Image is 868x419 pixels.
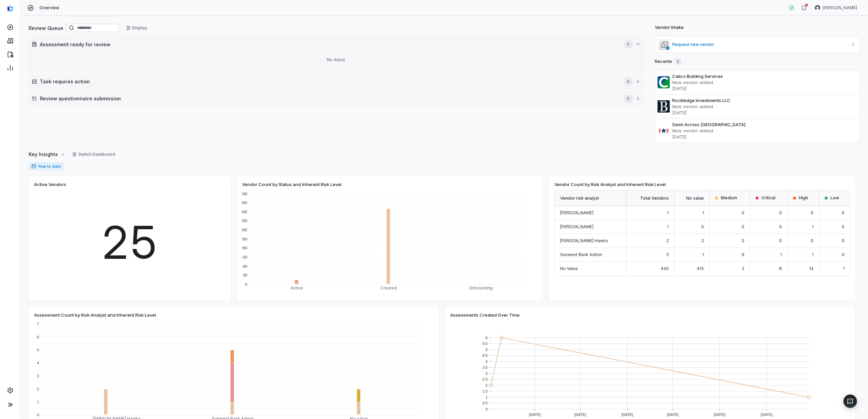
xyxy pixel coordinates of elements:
[779,266,782,271] span: 8
[560,266,578,271] span: No Value
[37,400,39,404] text: 1
[779,224,782,229] span: 0
[809,266,814,271] span: 14
[101,209,159,276] span: 25
[666,238,669,243] span: 2
[40,5,59,11] span: Overview
[40,78,618,85] h2: Task requires action
[29,24,63,32] h2: Review Queue
[655,36,860,53] a: Request new vendor
[673,73,857,79] h3: Calico Building Services
[842,210,845,215] span: 0
[843,266,845,271] span: 1
[555,190,627,206] div: Vendor risk analyst
[241,246,247,250] text: 200
[486,371,488,375] text: 3
[779,238,782,243] span: 0
[34,312,156,318] span: Assessment Count by Risk Analyst and Inherent Risk Level
[742,266,744,271] span: 2
[243,273,247,277] text: 50
[761,195,775,201] span: Critical
[811,3,861,13] button: Brian Anderson avatar[PERSON_NAME]
[486,348,488,352] text: 5
[483,366,488,370] text: 3.5
[667,224,669,229] span: 1
[673,121,857,128] h3: Swim Across [GEOGRAPHIC_DATA]
[486,383,488,387] text: 2
[241,192,247,196] text: 500
[37,335,39,339] text: 6
[241,201,247,205] text: 450
[40,41,618,48] h2: Assessment ready for review
[799,195,808,201] span: High
[655,70,860,94] a: Calico Building ServicesNew vendor added[DATE]
[486,395,488,399] text: 1
[625,78,633,86] span: 0
[486,407,488,411] text: 0
[655,118,860,143] a: Swim Across [GEOGRAPHIC_DATA]New vendor added[DATE]
[625,40,633,48] span: 0
[37,361,39,365] text: 4
[667,210,669,215] span: 1
[483,389,488,393] text: 1.5
[34,181,66,187] span: Active Vendors
[486,336,488,340] text: 6
[655,94,860,118] a: Rockledge Investments LLCNew vendor added[DATE]
[31,164,36,169] svg: Date range for report
[483,401,488,405] text: 0.5
[29,162,63,170] span: Year to date
[661,266,669,271] span: 440
[29,37,644,51] button: Assessment ready for review0
[37,387,39,391] text: 2
[667,413,679,417] text: [DATE]
[529,413,541,417] text: [DATE]
[245,282,247,286] text: 0
[68,149,119,160] button: Switch Dashboard
[560,210,594,215] span: [PERSON_NAME]
[812,252,814,257] span: 1
[241,210,247,214] text: 400
[483,354,488,358] text: 4.5
[560,224,594,229] span: [PERSON_NAME]
[673,79,857,85] p: New vendor added
[701,238,704,243] span: 2
[241,264,247,268] text: 100
[37,413,39,417] text: 0
[37,348,39,352] text: 5
[241,255,247,259] text: 150
[714,413,726,417] text: [DATE]
[779,210,782,215] span: 0
[742,224,744,229] span: 0
[842,252,845,257] span: 0
[673,85,857,91] p: [DATE]
[815,5,820,11] img: Brian Anderson avatar
[29,92,644,105] button: Review questionnaire submission0
[242,181,342,187] span: Vendor Count by Status and Inherent Risk Level
[655,58,681,65] h2: Recents
[842,224,845,229] span: 0
[673,42,848,47] span: Request new vendor
[811,238,814,243] span: 0
[742,210,744,215] span: 0
[831,195,839,201] span: Low
[560,252,602,257] span: Sunwest Bank Admin
[655,24,684,31] h2: Vendor Intake
[666,252,669,257] span: 3
[701,224,704,229] span: 0
[554,181,666,187] span: Vendor Count by Risk Analyst and Inherent Risk Level
[621,413,633,417] text: [DATE]
[842,238,845,243] span: 0
[241,219,247,223] text: 350
[780,252,782,257] span: 1
[673,134,857,140] p: [DATE]
[673,110,857,116] p: [DATE]
[574,413,586,417] text: [DATE]
[483,378,488,382] text: 2.5
[673,97,857,103] h3: Rockledge Investments LLC
[673,128,857,134] p: New vendor added
[721,195,737,201] span: Medium
[702,210,704,215] span: 1
[673,103,857,110] p: New vendor added
[37,322,39,326] text: 7
[37,374,39,378] text: 3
